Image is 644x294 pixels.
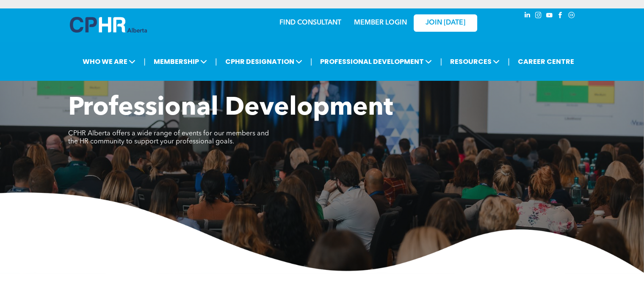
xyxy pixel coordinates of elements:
[545,11,554,22] a: youtube
[414,14,477,32] a: JOIN [DATE]
[279,19,341,26] a: FIND CONSULTANT
[215,53,217,70] li: |
[534,11,543,22] a: instagram
[70,17,147,33] img: A blue and white logo for cp alberta
[80,54,138,69] span: WHO WE ARE
[515,54,577,69] a: CAREER CENTRE
[68,130,269,145] span: CPHR Alberta offers a wide range of events for our members and the HR community to support your p...
[318,54,434,69] span: PROFESSIONAL DEVELOPMENT
[310,53,312,70] li: |
[144,53,146,70] li: |
[68,96,393,121] span: Professional Development
[440,53,442,70] li: |
[523,11,532,22] a: linkedin
[354,19,407,26] a: MEMBER LOGIN
[426,19,465,27] span: JOIN [DATE]
[151,54,210,69] span: MEMBERSHIP
[223,54,305,69] span: CPHR DESIGNATION
[508,53,510,70] li: |
[448,54,502,69] span: RESOURCES
[567,11,576,22] a: Social network
[556,11,565,22] a: facebook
